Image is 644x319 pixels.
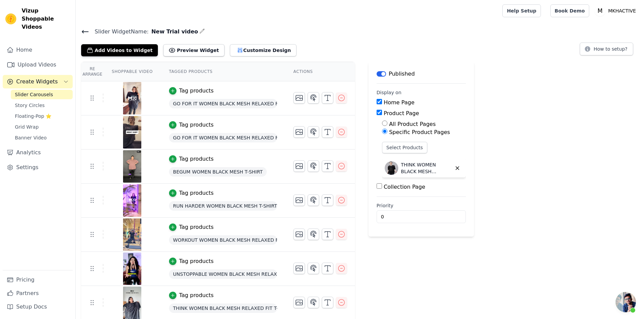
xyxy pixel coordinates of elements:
img: tn-cb77542afc144be9bda429c01f6d5cbf.png [123,82,142,114]
a: Pricing [3,273,73,287]
button: Tag products [169,121,214,129]
a: How to setup? [580,47,633,54]
label: Product Page [384,110,419,116]
img: tn-78c6d8589e25442ebe28b5158b9841d1.png [123,252,142,285]
th: Re Arrange [81,62,103,81]
text: M [598,7,603,14]
label: Specific Product Pages [389,129,450,135]
button: Change Thumbnail [293,263,305,274]
span: WORKOUT WOMEN BLACK MESH RELAXED FIT T-SHIRT [169,235,277,245]
button: Tag products [169,291,214,299]
img: vizup-images-f681.png [123,287,142,319]
label: All Product Pages [389,121,436,127]
span: Vizup Shoppable Videos [22,7,70,31]
div: Edit Name [199,27,205,36]
a: Partners [3,287,73,300]
button: Change Thumbnail [293,229,305,240]
div: Tag products [179,223,214,231]
span: Create Widgets [16,78,58,86]
button: M MKHACTIVE [595,5,639,17]
div: Tag products [179,291,214,299]
a: Story Circles [11,101,73,110]
th: Tagged Products [161,62,285,81]
a: Help Setup [502,4,541,17]
a: Setup Docs [3,300,73,314]
div: Tag products [179,121,214,129]
img: tn-3a728e0a2e6a43deb3e8c7af2730a412.png [123,150,142,183]
button: Tag products [169,257,214,265]
th: Shoppable Video [103,62,161,81]
a: Grid Wrap [11,122,73,132]
span: Floating-Pop ⭐ [15,113,51,119]
button: Add Videos to Widget [81,44,158,56]
a: Book Demo [550,4,589,17]
span: Grid Wrap [15,124,39,130]
button: Tag products [169,223,214,231]
div: Tag products [179,155,214,163]
img: tn-03aeeee0e6ba4f13b5e47ad341338a56.png [123,116,142,149]
button: Create Widgets [3,75,73,88]
span: THINK WOMEN BLACK MESH RELAXED FIT T-SHIRT [169,303,277,313]
span: GO FOR IT WOMEN BLACK MESH RELAXED FIT T-SHIRT [169,133,277,142]
a: Banner Video [11,133,73,142]
span: Story Circles [15,102,45,109]
a: Floating-Pop ⭐ [11,111,73,121]
th: Actions [285,62,355,81]
p: Published [389,70,415,78]
a: Slider Carousels [11,90,73,99]
img: tn-19c246e130684b4ea4d18d2ffb304c1b.png [123,218,142,251]
button: Select Products [382,142,427,153]
button: Delete widget [452,162,463,174]
button: Tag products [169,189,214,197]
div: Open chat [616,292,636,312]
a: Upload Videos [3,58,73,72]
span: UNSTOPPABLE WOMEN BLACK MESH RELAXED FIT T-SHIRT [169,269,277,279]
a: Home [3,43,73,57]
span: Banner Video [15,134,47,141]
button: Tag products [169,155,214,163]
button: Tag products [169,87,214,95]
p: MKHACTIVE [605,5,639,17]
button: Change Thumbnail [293,126,305,138]
div: Tag products [179,257,214,265]
span: GO FOR IT WOMEN BLACK MESH RELAXED FIT T-SHIRT [169,99,277,108]
button: Change Thumbnail [293,297,305,308]
div: Tag products [179,87,214,95]
span: Slider Widget Name: [89,28,149,36]
label: Collection Page [384,184,425,190]
a: Analytics [3,146,73,159]
legend: Display on [377,89,402,96]
img: tn-182f586923e44b9982f0499664ea039c.png [123,184,142,217]
div: Tag products [179,189,214,197]
a: Settings [3,161,73,174]
img: Vizup [5,14,16,24]
p: THINK WOMEN BLACK MESH RELAXED FIT T-SHIRT [401,161,452,175]
label: Home Page [384,99,414,106]
span: RUN HARDER WOMEN BLACK MESH T-SHIRT [169,201,277,211]
button: Change Thumbnail [293,194,305,206]
button: How to setup? [580,43,633,55]
label: Priority [377,202,466,209]
button: Change Thumbnail [293,92,305,104]
span: BEGUM WOMEN BLACK MESH T-SHIRT [169,167,267,177]
img: THINK WOMEN BLACK MESH RELAXED FIT T-SHIRT [385,161,398,175]
span: New Trial video [149,28,198,36]
button: Preview Widget [163,44,224,56]
button: Customize Design [230,44,296,56]
button: Change Thumbnail [293,160,305,172]
span: Slider Carousels [15,91,53,98]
